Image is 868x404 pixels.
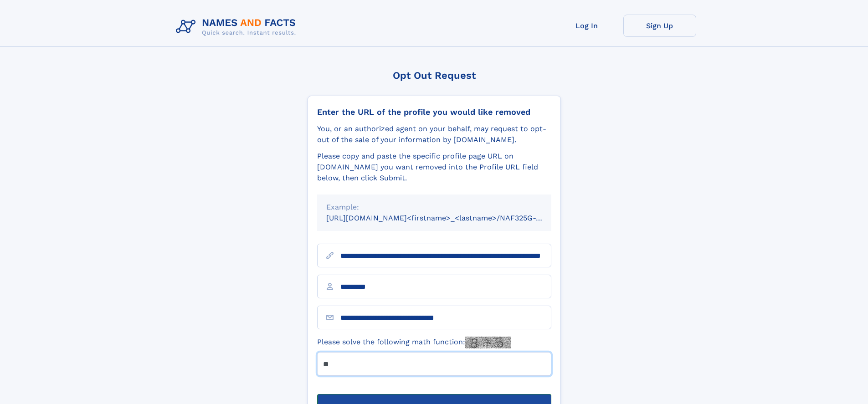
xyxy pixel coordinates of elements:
[317,337,511,348] label: Please solve the following math function:
[172,15,303,39] img: Logo Names and Facts
[326,214,569,222] small: [URL][DOMAIN_NAME]<firstname>_<lastname>/NAF325G-xxxxxxxx
[326,202,542,213] div: Example:
[623,15,696,37] a: Sign Up
[308,70,561,81] div: Opt Out Request
[550,15,623,37] a: Log In
[317,151,551,184] div: Please copy and paste the specific profile page URL on [DOMAIN_NAME] you want removed into the Pr...
[317,123,551,145] div: You, or an authorized agent on your behalf, may request to opt-out of the sale of your informatio...
[317,107,551,117] div: Enter the URL of the profile you would like removed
